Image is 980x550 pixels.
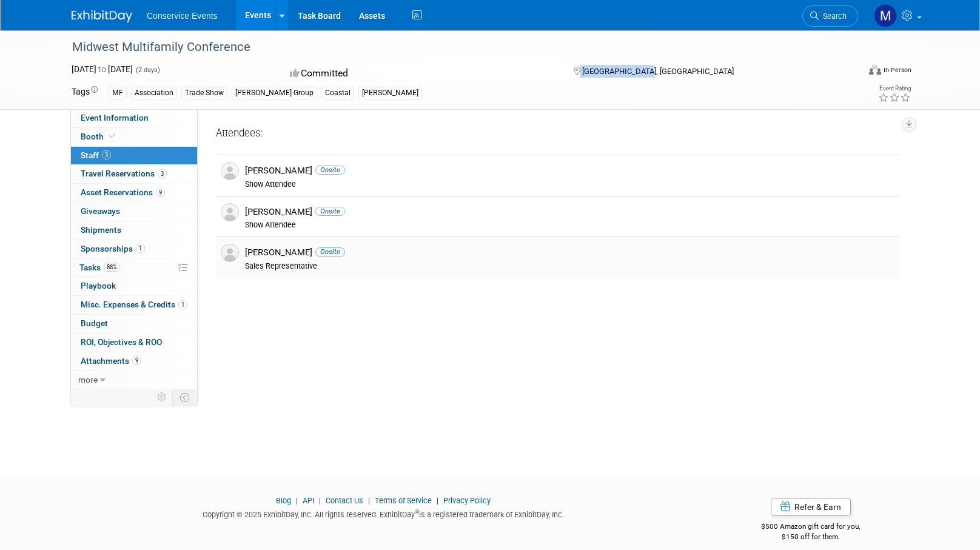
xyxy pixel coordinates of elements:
a: Giveaways [71,203,197,221]
span: Sponsorships [81,244,145,253]
span: 1 [136,244,145,253]
img: Format-Inperson.png [869,65,881,75]
span: [DATE] [DATE] [72,64,133,74]
div: Show Attendee [245,220,894,230]
span: Tasks [79,263,120,272]
div: Event Rating [878,86,911,92]
span: 1 [178,300,187,309]
a: Contact Us [326,496,363,505]
a: Search [802,5,858,27]
img: Associate-Profile-5.png [221,162,239,180]
span: Giveaways [81,206,120,216]
span: 88% [104,263,120,272]
img: Associate-Profile-5.png [221,244,239,262]
span: | [434,496,441,505]
a: Booth [71,128,197,146]
a: Refer & Earn [771,498,851,516]
span: 3 [158,169,167,178]
a: Travel Reservations3 [71,165,197,183]
td: Tags [72,86,98,99]
a: API [303,496,314,505]
sup: ® [415,509,419,515]
span: Travel Reservations [81,169,167,178]
span: ROI, Objectives & ROO [81,337,162,347]
span: Onsite [315,247,345,257]
img: Associate-Profile-5.png [221,203,239,221]
a: Event Information [71,109,197,127]
span: Search [819,12,847,21]
div: Sales Representative [245,261,894,271]
a: Budget [71,315,197,333]
a: Tasks88% [71,259,197,277]
div: MF [109,87,127,99]
i: Booth reservation complete [109,133,115,139]
span: | [316,496,324,505]
a: Staff3 [71,147,197,165]
img: ExhibitDay [72,10,132,22]
div: [PERSON_NAME] Group [232,87,317,99]
span: Shipments [81,225,121,235]
a: Privacy Policy [443,496,491,505]
a: ROI, Objectives & ROO [71,334,197,352]
div: Show Attendee [245,179,894,189]
span: | [365,496,373,505]
span: 9 [156,188,165,197]
div: [PERSON_NAME] [245,247,894,258]
div: Committed [286,63,554,84]
a: Shipments [71,221,197,240]
span: Onsite [315,166,345,175]
span: [GEOGRAPHIC_DATA], [GEOGRAPHIC_DATA] [582,67,734,76]
a: Terms of Service [375,496,432,505]
a: Asset Reservations9 [71,184,197,202]
a: Attachments9 [71,352,197,371]
span: Misc. Expenses & Credits [81,300,187,309]
div: Copyright © 2025 ExhibitDay, Inc. All rights reserved. ExhibitDay is a registered trademark of Ex... [72,506,695,520]
a: Playbook [71,277,197,295]
div: Trade Show [181,87,227,99]
span: Onsite [315,207,345,216]
a: Misc. Expenses & Credits1 [71,296,197,314]
div: [PERSON_NAME] [245,206,894,218]
img: Marley Staker [874,4,897,27]
div: Coastal [321,87,354,99]
span: Staff [81,150,111,160]
span: Attachments [81,356,141,366]
div: In-Person [883,65,911,75]
div: Attendees: [216,126,899,142]
td: Personalize Event Tab Strip [152,389,173,405]
div: [PERSON_NAME] [358,87,422,99]
span: | [293,496,301,505]
div: Event Format [787,63,911,81]
div: Midwest Multifamily Conference [68,36,840,58]
span: Budget [81,318,108,328]
span: Booth [81,132,118,141]
span: more [78,375,98,384]
div: $500 Amazon gift card for you, [713,514,909,542]
a: Sponsorships1 [71,240,197,258]
span: 9 [132,356,141,365]
a: more [71,371,197,389]
div: $150 off for them. [713,532,909,542]
span: Event Information [81,113,149,122]
span: 3 [102,150,111,159]
a: Blog [276,496,291,505]
div: Association [131,87,177,99]
span: Asset Reservations [81,187,165,197]
span: Playbook [81,281,116,290]
span: Conservice Events [147,11,218,21]
td: Toggle Event Tabs [173,389,198,405]
span: (2 days) [135,66,160,74]
div: [PERSON_NAME] [245,165,894,176]
span: to [96,64,108,74]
